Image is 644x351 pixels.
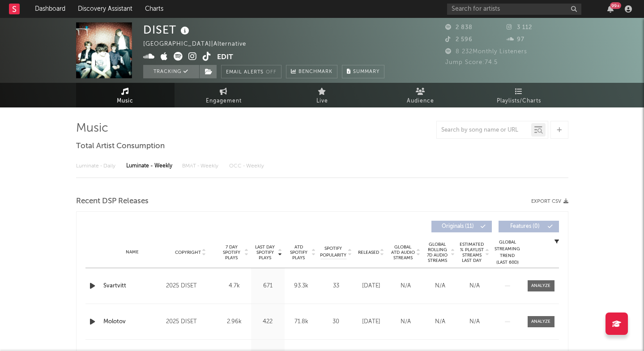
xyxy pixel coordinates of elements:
a: Playlists/Charts [470,83,568,107]
span: Last Day Spotify Plays [253,244,277,261]
span: Global ATD Audio Streams [391,244,415,261]
div: DISET [143,22,192,37]
div: N/A [425,282,455,291]
span: 3 112 [507,25,532,30]
div: 30 [320,317,352,326]
a: Audience [371,83,470,107]
div: 93.3k [287,282,316,291]
button: Tracking [143,65,199,78]
a: Molotov [103,317,162,326]
span: ATD Spotify Plays [287,244,311,261]
div: N/A [460,282,490,291]
a: Live [273,83,371,107]
span: Copyright [175,250,201,255]
a: Benchmark [286,65,337,78]
div: 99 + [610,2,621,9]
span: 2 838 [445,25,473,30]
div: [DATE] [356,282,386,291]
span: Summary [353,69,380,74]
input: Search for artists [447,4,581,15]
div: N/A [391,317,421,326]
span: Benchmark [299,67,333,77]
div: 422 [253,317,282,326]
span: 97 [507,37,525,43]
a: Engagement [175,83,273,107]
span: Global Rolling 7D Audio Streams [425,242,450,263]
button: Features(0) [499,221,559,232]
em: Off [266,70,277,75]
span: Jump Score: 74.5 [445,60,498,65]
span: Recent DSP Releases [76,196,149,207]
span: Spotify Popularity [320,245,346,259]
button: Export CSV [531,199,568,204]
div: 33 [320,282,352,291]
div: N/A [425,317,455,326]
span: Audience [407,96,434,107]
span: Originals ( 11 ) [437,224,478,229]
button: Edit [217,52,233,63]
div: 71.8k [287,317,316,326]
span: Live [316,96,328,107]
button: Summary [342,65,384,78]
div: 2025 DISET [166,317,215,327]
div: N/A [460,317,490,326]
div: [DATE] [356,317,386,326]
span: Playlists/Charts [497,96,541,107]
span: 2 596 [445,37,473,43]
span: 8 232 Monthly Listeners [445,49,527,55]
button: Originals(11) [431,221,492,232]
span: Released [358,250,379,255]
button: 99+ [607,5,614,13]
span: Music [117,96,133,107]
span: Engagement [206,96,242,107]
span: 7 Day Spotify Plays [220,244,243,261]
div: Luminate - Weekly [126,158,173,174]
div: [GEOGRAPHIC_DATA] | Alternative [143,39,256,50]
div: 2025 DISET [166,281,215,291]
button: Email AlertsOff [221,65,281,78]
div: N/A [391,282,421,291]
a: Music [76,83,175,107]
span: Total Artist Consumption [76,141,165,152]
div: 4.7k [220,282,249,291]
div: Global Streaming Trend (Last 60D) [494,239,521,266]
div: 2.96k [220,317,249,326]
span: Features ( 0 ) [504,224,546,229]
input: Search by song name or URL [437,127,531,134]
a: Svartvitt [103,282,162,291]
span: Estimated % Playlist Streams Last Day [460,242,484,263]
div: 671 [253,282,282,291]
div: Name [103,249,162,256]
